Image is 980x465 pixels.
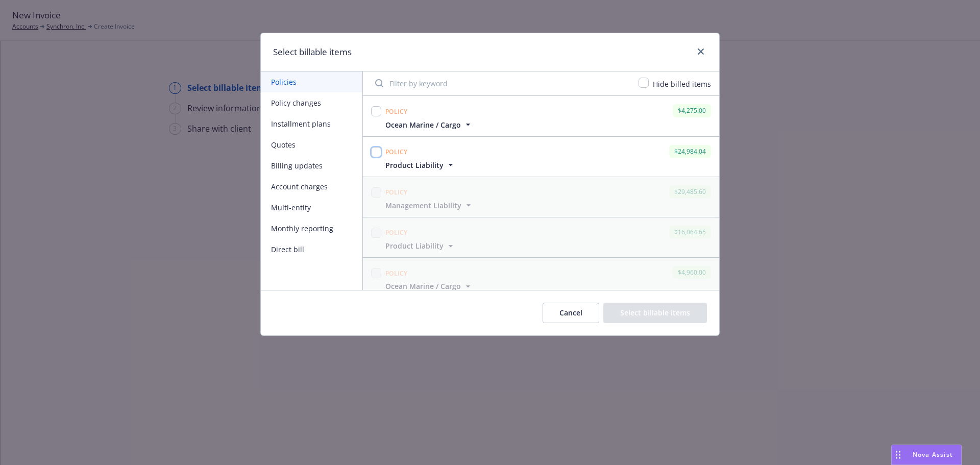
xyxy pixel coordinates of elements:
[385,188,408,197] span: Policy
[385,119,461,130] span: Ocean Marine / Cargo
[891,445,962,465] button: Nova Assist
[385,240,444,251] span: Product Liability
[385,200,461,211] span: Management Liability
[385,240,456,251] button: Product Liability
[892,445,904,464] div: Drag to move
[385,281,461,291] span: Ocean Marine / Cargo
[363,177,719,217] span: Policy$29,485.60Management Liability
[673,104,711,117] div: $4,275.00
[385,200,474,211] button: Management Liability
[261,197,362,218] button: Multi-entity
[261,239,362,260] button: Direct bill
[653,79,711,89] span: Hide billed items
[385,107,408,116] span: Policy
[369,73,632,93] input: Filter by keyword
[385,269,408,278] span: Policy
[385,148,408,156] span: Policy
[913,450,953,459] span: Nova Assist
[273,45,352,59] h1: Select billable items
[669,226,711,238] div: $16,064.65
[385,160,444,170] span: Product Liability
[261,218,362,239] button: Monthly reporting
[543,303,599,323] button: Cancel
[695,45,707,58] a: close
[669,145,711,158] div: $24,984.04
[669,185,711,198] div: $29,485.60
[261,155,362,176] button: Billing updates
[385,228,408,237] span: Policy
[385,119,473,130] button: Ocean Marine / Cargo
[261,71,362,92] button: Policies
[261,113,362,134] button: Installment plans
[673,266,711,279] div: $4,960.00
[261,176,362,197] button: Account charges
[261,134,362,155] button: Quotes
[385,281,473,291] button: Ocean Marine / Cargo
[261,92,362,113] button: Policy changes
[363,258,719,298] span: Policy$4,960.00Ocean Marine / Cargo
[363,217,719,257] span: Policy$16,064.65Product Liability
[385,160,456,170] button: Product Liability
